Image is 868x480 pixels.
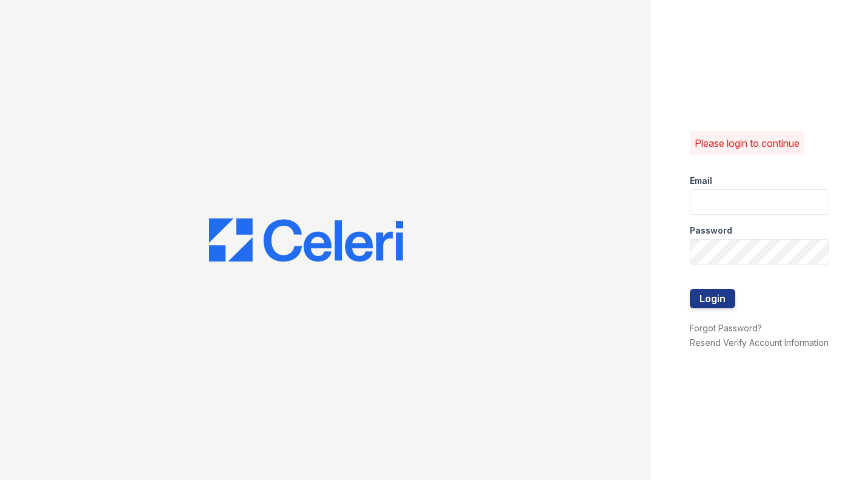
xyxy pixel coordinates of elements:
button: Login [690,289,735,308]
label: Password [690,225,732,237]
p: Please login to continue [695,136,800,150]
label: Email [690,175,712,187]
a: Forgot Password? [690,323,762,333]
a: Resend Verify Account Information [690,337,829,348]
img: CE_Logo_Blue-a8612792a0a2168367f1c8372b55b34899dd931a85d93a1a3d3e32e68fde9ad4.png [209,218,403,262]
